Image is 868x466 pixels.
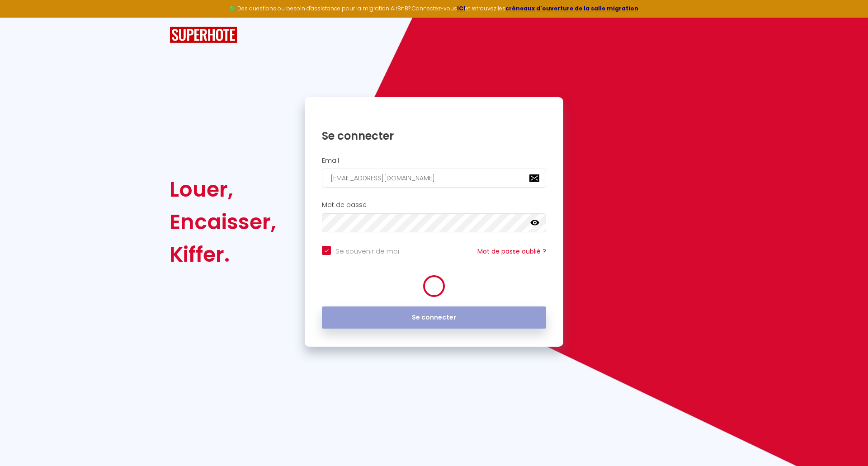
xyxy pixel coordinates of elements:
[477,247,546,256] a: Mot de passe oublié ?
[505,5,638,12] a: créneaux d'ouverture de la salle migration
[322,157,546,165] h2: Email
[170,173,276,206] div: Louer,
[457,5,465,12] a: ICI
[170,206,276,238] div: Encaisser,
[322,201,546,209] h2: Mot de passe
[322,129,546,143] h1: Se connecter
[7,4,34,31] button: Ouvrir le widget de chat LiveChat
[322,169,546,188] input: Ton Email
[170,238,276,271] div: Kiffer.
[170,27,237,43] img: SuperHote logo
[322,306,546,329] button: Se connecter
